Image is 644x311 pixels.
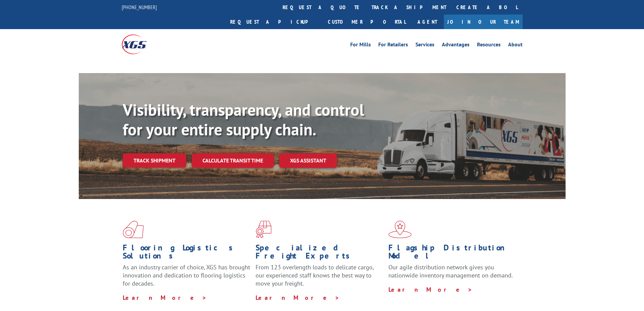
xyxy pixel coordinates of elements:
[508,42,523,49] a: About
[350,42,371,49] a: For Mills
[123,153,186,168] a: Track shipment
[411,15,444,29] a: Agent
[123,244,251,263] h1: Flooring Logistics Solutions
[378,42,408,49] a: For Retailers
[388,286,473,293] a: Learn More >
[256,244,383,263] h1: Specialized Freight Experts
[388,244,516,263] h1: Flagship Distribution Model
[444,15,523,29] a: Join Our Team
[388,221,412,238] img: xgs-icon-flagship-distribution-model-red
[442,42,470,49] a: Advantages
[388,263,513,279] span: Our agile distribution network gives you nationwide inventory management on demand.
[192,153,274,168] a: Calculate transit time
[123,99,364,140] b: Visibility, transparency, and control for your entire supply chain.
[256,263,383,293] p: From 123 overlength loads to delicate cargo, our experienced staff knows the best way to move you...
[256,221,271,238] img: xgs-icon-focused-on-flooring-red
[122,4,157,10] a: [PHONE_NUMBER]
[123,263,250,287] span: As an industry carrier of choice, XGS has brought innovation and dedication to flooring logistics...
[323,15,411,29] a: Customer Portal
[225,15,323,29] a: Request a pickup
[477,42,501,49] a: Resources
[279,153,337,168] a: XGS ASSISTANT
[123,294,207,302] a: Learn More >
[256,294,340,302] a: Learn More >
[415,42,434,49] a: Services
[123,221,144,238] img: xgs-icon-total-supply-chain-intelligence-red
